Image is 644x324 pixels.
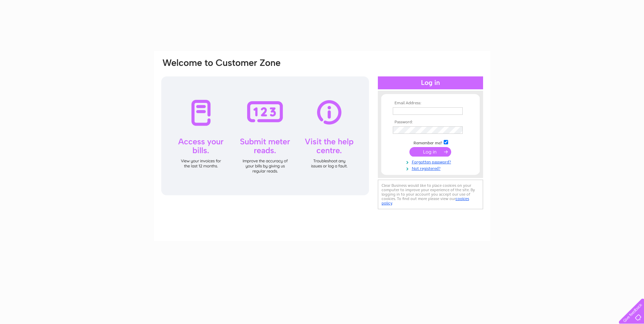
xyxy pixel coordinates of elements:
[409,147,451,157] input: Submit
[391,101,470,106] th: Email Address:
[391,139,470,146] td: Remember me?
[393,158,470,165] a: Forgotten password?
[378,180,483,209] div: Clear Business would like to place cookies on your computer to improve your experience of the sit...
[391,120,470,125] th: Password:
[393,165,470,171] a: Not registered?
[382,196,469,205] a: cookies policy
